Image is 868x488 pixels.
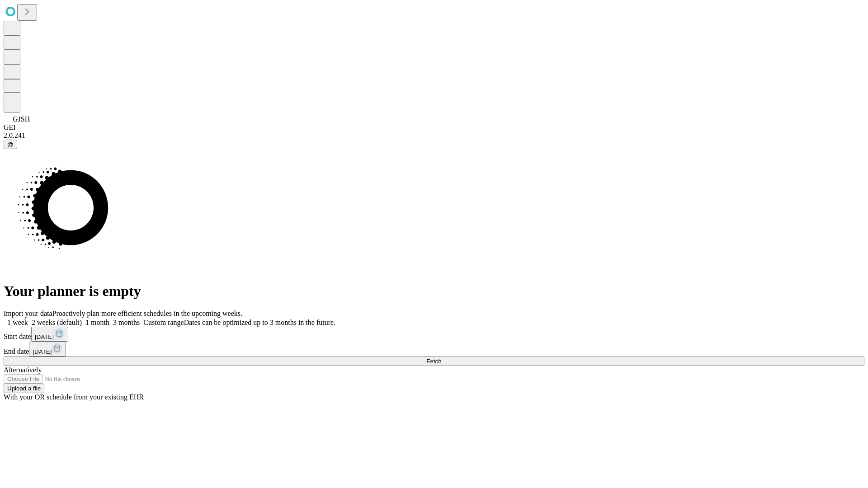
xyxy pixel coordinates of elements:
button: [DATE] [29,342,66,357]
span: Proactively plan more efficient schedules in the upcoming weeks. [52,310,242,317]
span: 1 month [85,319,109,326]
span: GJSH [13,115,30,123]
h1: Your planner is empty [4,283,864,300]
button: Upload a file [4,384,44,393]
span: [DATE] [33,348,52,355]
span: Fetch [426,358,441,365]
span: [DATE] [35,333,54,340]
span: @ [7,141,14,148]
div: GEI [4,123,864,131]
span: 3 months [113,319,140,326]
button: @ [4,140,17,149]
span: Import your data [4,310,52,317]
div: Start date [4,327,864,342]
button: [DATE] [31,327,68,342]
span: 2 weeks (default) [32,319,82,326]
div: End date [4,342,864,357]
span: Alternatively [4,366,42,374]
span: With your OR schedule from your existing EHR [4,393,144,401]
div: 2.0.241 [4,131,864,140]
span: Custom range [143,319,184,326]
button: Fetch [4,357,864,366]
span: 1 week [7,319,28,326]
span: Dates can be optimized up to 3 months in the future. [184,319,335,326]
